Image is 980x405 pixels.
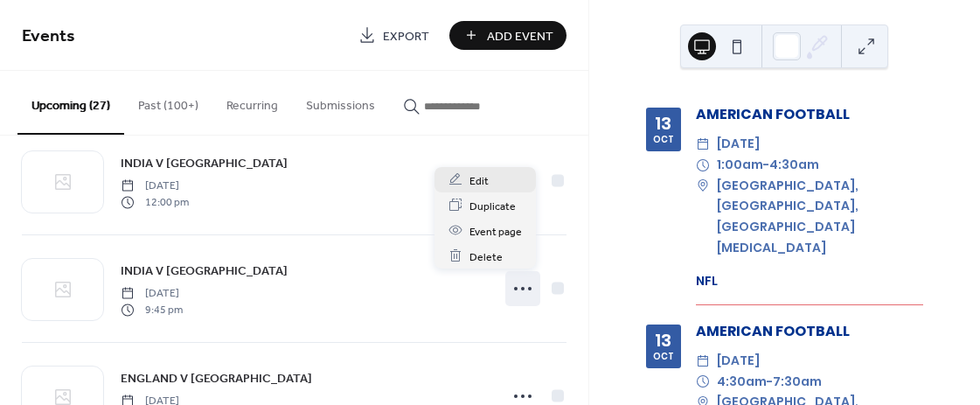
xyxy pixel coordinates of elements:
[655,115,671,132] div: 13
[717,176,923,259] span: [GEOGRAPHIC_DATA], [GEOGRAPHIC_DATA], [GEOGRAPHIC_DATA][MEDICAL_DATA]
[121,302,183,318] span: 9:45 pm
[696,104,923,125] div: AMERICAN FOOTBALL
[124,71,212,133] button: Past (100+)
[696,351,710,372] div: ​
[717,351,760,372] span: [DATE]
[469,222,522,241] span: Event page
[763,155,769,176] span: -
[121,153,288,173] a: INDIA V [GEOGRAPHIC_DATA]
[121,286,183,302] span: [DATE]
[383,27,429,45] span: Export
[696,176,710,197] div: ​
[121,261,288,281] a: INDIA V [GEOGRAPHIC_DATA]
[292,71,389,133] button: Submissions
[696,321,923,342] div: AMERICAN FOOTBALL
[696,155,710,176] div: ​
[487,27,553,45] span: Add Event
[121,155,288,173] span: INDIA V [GEOGRAPHIC_DATA]
[469,197,516,215] span: Duplicate
[696,272,923,290] div: NFL
[121,370,312,388] span: ENGLAND V [GEOGRAPHIC_DATA]
[17,71,124,135] button: Upcoming (27)
[469,248,503,266] span: Delete
[773,372,822,393] span: 7:30am
[121,368,312,388] a: ENGLAND V [GEOGRAPHIC_DATA]
[696,134,710,155] div: ​
[653,353,674,361] div: Oct
[717,134,760,155] span: [DATE]
[121,262,288,281] span: INDIA V [GEOGRAPHIC_DATA]
[212,71,292,133] button: Recurring
[717,372,767,393] span: 4:30am
[769,155,819,176] span: 4:30am
[696,372,710,393] div: ​
[345,21,442,50] a: Export
[655,332,671,349] div: 13
[121,194,189,210] span: 12:00 pm
[653,136,674,144] div: Oct
[449,21,566,50] button: Add Event
[717,155,763,176] span: 1:00am
[469,171,489,190] span: Edit
[767,372,773,393] span: -
[22,19,75,53] span: Events
[121,178,189,194] span: [DATE]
